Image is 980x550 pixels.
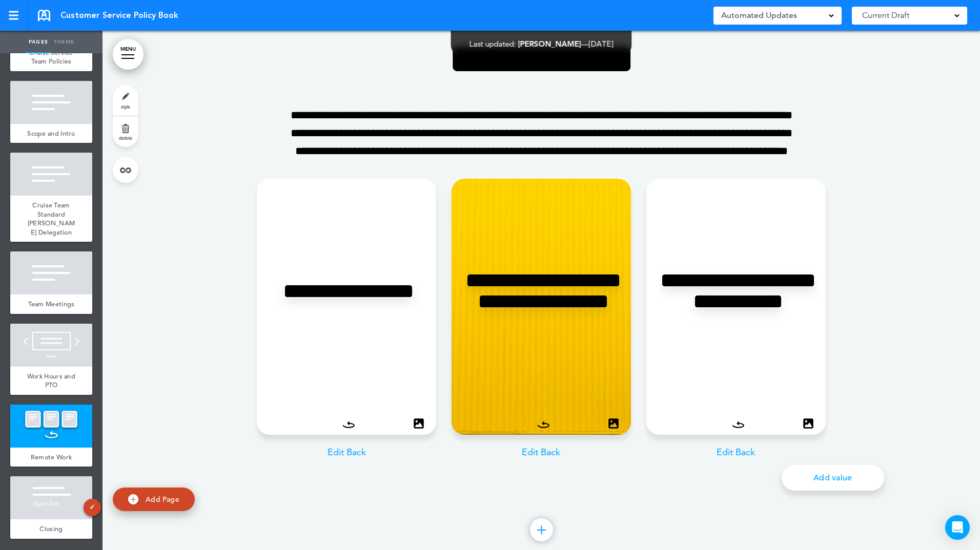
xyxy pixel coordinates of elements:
[113,116,138,147] a: delete
[60,10,178,21] span: Customer Service Policy Book
[27,372,75,390] span: Work Hours and PTO
[128,494,138,504] img: add.svg
[469,39,516,49] span: Last updated:
[10,294,92,314] a: Team Meetings
[28,300,75,308] span: Team Meetings
[146,495,179,504] span: Add Page
[27,129,75,138] span: Scope and Intro
[717,445,755,460] p: Edit Back
[469,40,614,48] div: —
[782,465,884,491] a: Add value
[862,8,909,23] span: Current Draft
[10,448,92,467] a: Remote Work
[10,519,92,539] a: Closing ✓
[84,499,101,516] span: ✓
[121,103,130,110] span: style
[113,488,195,512] a: Add Page
[589,39,614,49] span: [DATE]
[28,201,75,237] span: Cruise Team Standard [PERSON_NAME] Delegation
[39,524,63,533] span: Closing
[10,196,92,242] a: Cruise Team Standard [PERSON_NAME] Delegation
[522,445,560,460] p: Edit Back
[119,135,132,141] span: delete
[721,8,797,23] span: Automated Updates
[518,39,581,49] span: [PERSON_NAME]
[10,124,92,143] a: Scope and Intro
[31,453,72,461] span: Remote Work
[10,367,92,395] a: Work Hours and PTO
[945,515,970,540] div: Open Intercom Messenger
[113,39,144,70] a: MENU
[51,31,77,53] a: Theme
[113,85,138,116] a: style
[26,31,51,53] a: Pages
[328,445,366,460] p: Edit Back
